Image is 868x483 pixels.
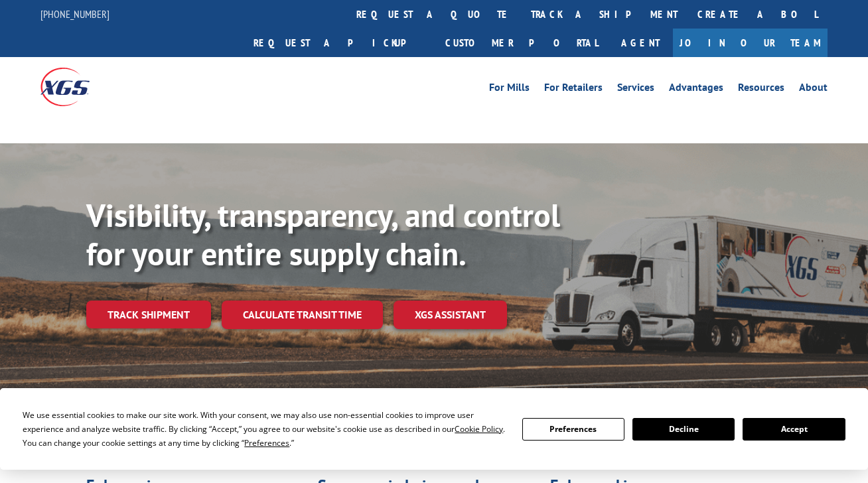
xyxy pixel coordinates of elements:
a: Request a pickup [244,29,435,57]
button: Decline [632,418,735,441]
button: Preferences [522,418,624,441]
a: Services [617,82,654,97]
span: Cookie Policy [455,423,503,435]
span: Preferences [244,437,289,448]
b: Visibility, transparency, and control for your entire supply chain. [86,194,560,274]
a: Track shipment [86,301,211,328]
button: Accept [743,418,845,441]
div: We use essential cookies to make our site work. With your consent, we may also use non-essential ... [23,408,506,450]
a: [PHONE_NUMBER] [40,7,109,21]
a: For Retailers [544,82,603,97]
a: Customer Portal [435,29,608,57]
a: XGS ASSISTANT [394,301,507,329]
a: Join Our Team [673,29,828,57]
a: Advantages [669,82,723,97]
a: Resources [738,82,784,97]
a: For Mills [489,82,530,97]
a: Calculate transit time [222,301,383,329]
a: About [799,82,828,97]
a: Agent [608,29,673,57]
